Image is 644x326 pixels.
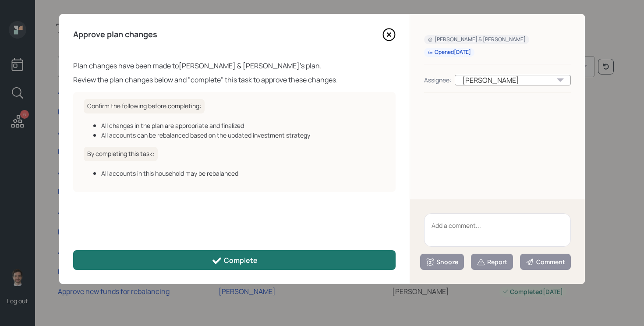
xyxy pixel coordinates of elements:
[420,254,464,270] button: Snooze
[428,49,471,56] div: Opened [DATE]
[73,60,396,71] div: Plan changes have been made to [PERSON_NAME] & [PERSON_NAME] 's plan.
[73,30,157,39] h4: Approve plan changes
[101,169,385,178] div: All accounts in this household may be rebalanced
[424,75,451,85] div: Assignee:
[428,36,526,43] div: [PERSON_NAME] & [PERSON_NAME]
[526,258,565,266] div: Comment
[101,131,385,140] div: All accounts can be rebalanced based on the updated investment strategy
[84,147,158,161] h6: By completing this task:
[426,258,458,266] div: Snooze
[212,255,258,266] div: Complete
[455,75,571,85] div: [PERSON_NAME]
[101,121,385,130] div: All changes in the plan are appropriate and finalized
[73,74,396,85] div: Review the plan changes below and "complete" this task to approve these changes.
[471,254,513,270] button: Report
[520,254,571,270] button: Comment
[73,250,396,270] button: Complete
[477,258,507,266] div: Report
[84,99,205,113] h6: Confirm the following before completing:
